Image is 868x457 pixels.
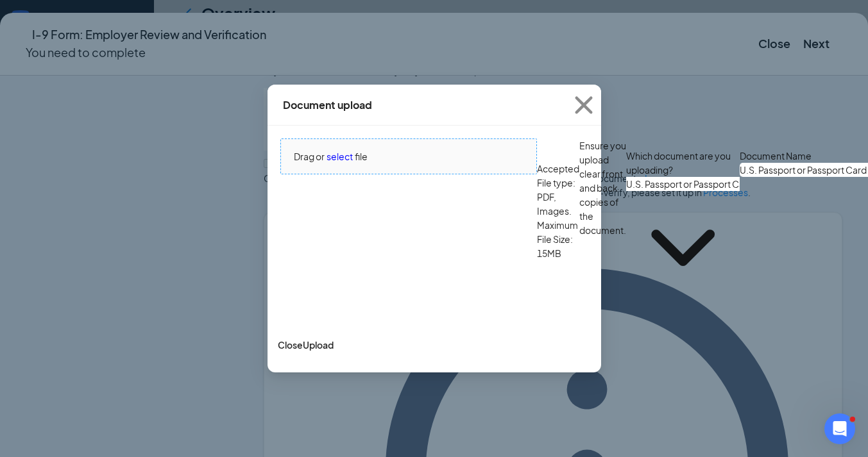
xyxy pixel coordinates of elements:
span: Drag or [294,149,325,163]
span: select [327,149,353,163]
span: Ensure you upload clear front and back copies of the document. [579,138,626,304]
button: Close [278,338,303,352]
svg: ChevronDown [626,191,740,304]
span: Accepted File type: PDF, Images. Maximum File Size: 15MB [537,162,579,304]
span: Which document are you uploading? [626,149,740,177]
div: Document upload [283,98,372,112]
span: file [355,149,368,163]
input: Select document type [626,177,740,191]
iframe: Intercom live chat [824,413,855,444]
svg: Cross [566,88,601,122]
button: Upload [303,338,334,352]
span: Drag orselectfile [281,139,536,174]
button: Close [566,85,601,126]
